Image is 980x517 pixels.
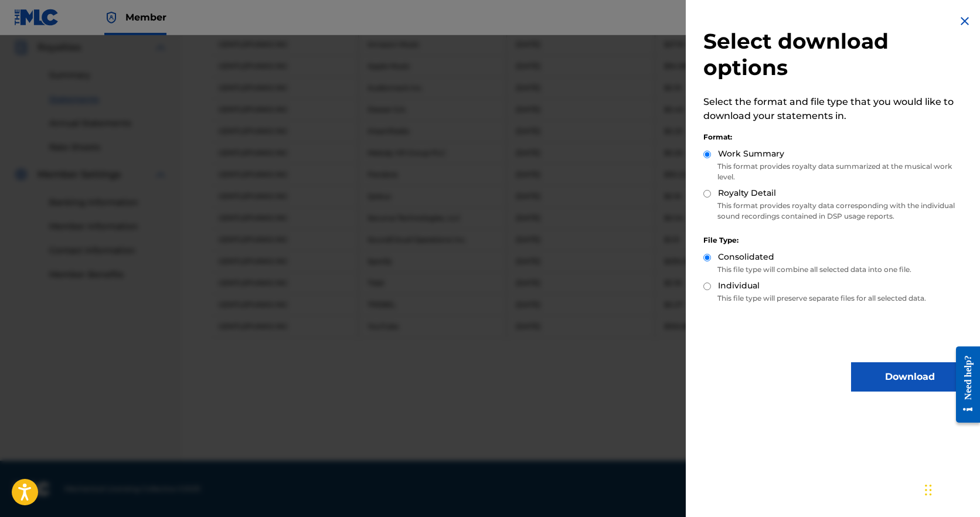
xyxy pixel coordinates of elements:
iframe: Resource Center [947,336,980,433]
label: Individual [718,280,760,292]
span: Member [125,11,166,24]
div: Drag [925,472,932,508]
img: MLC Logo [14,9,59,26]
iframe: Chat Widget [921,461,980,517]
div: File Type: [703,235,968,246]
label: Consolidated [718,251,774,263]
button: Download [851,362,968,392]
div: Format: [703,132,968,142]
img: Top Rightsholder [104,11,118,25]
p: This file type will combine all selected data into one file. [703,264,968,275]
p: This file type will preserve separate files for all selected data. [703,293,968,304]
label: Work Summary [718,148,784,160]
label: Royalty Detail [718,187,776,199]
p: This format provides royalty data summarized at the musical work level. [703,161,968,182]
h2: Select download options [703,28,968,81]
p: Select the format and file type that you would like to download your statements in. [703,95,968,123]
p: This format provides royalty data corresponding with the individual sound recordings contained in... [703,200,968,222]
